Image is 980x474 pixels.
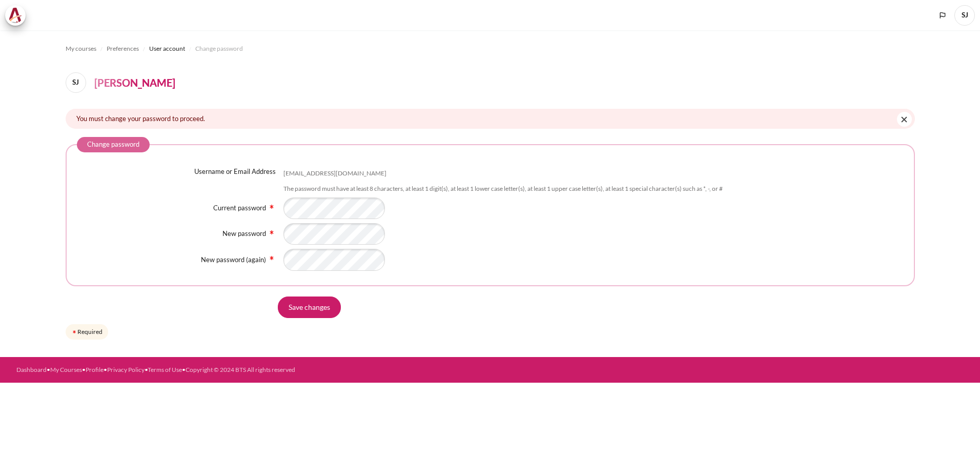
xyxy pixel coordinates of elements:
div: • • • • • [16,365,548,374]
a: Architeck Architeck [5,5,31,26]
label: Current password [213,204,266,212]
span: SJ [954,5,975,26]
span: Preferences [107,44,139,53]
span: Change password [195,44,243,53]
a: Change password [195,43,243,55]
a: My courses [66,43,96,55]
legend: Change password [77,137,150,152]
img: Required [268,254,276,262]
a: Terms of Use [148,366,182,373]
input: Save changes [278,297,341,318]
h4: [PERSON_NAME] [94,75,175,90]
a: Privacy Policy [107,366,145,373]
span: Required [268,229,276,235]
a: Profile [86,366,104,373]
a: SJ [66,72,90,93]
nav: Navigation bar [66,41,915,57]
label: Username or Email Address [194,167,276,177]
span: User account [149,44,185,53]
span: SJ [66,72,86,93]
a: User menu [954,5,975,26]
a: My Courses [50,366,82,373]
span: My courses [66,44,96,53]
div: You must change your password to proceed. [66,109,915,129]
img: Required field [71,329,77,335]
button: Languages [935,8,950,23]
div: Required [66,324,108,340]
img: Required [268,203,276,211]
div: The password must have at least 8 characters, at least 1 digit(s), at least 1 lower case letter(s... [283,185,723,193]
a: Preferences [107,43,139,55]
img: Architeck [8,8,23,23]
label: New password (again) [201,255,266,264]
span: Required [268,254,276,261]
span: Required [268,203,276,209]
div: [EMAIL_ADDRESS][DOMAIN_NAME] [283,169,386,178]
a: Copyright © 2024 BTS All rights reserved [186,366,295,373]
label: New password [222,229,266,238]
img: Required [268,228,276,236]
a: Dashboard [16,366,47,373]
